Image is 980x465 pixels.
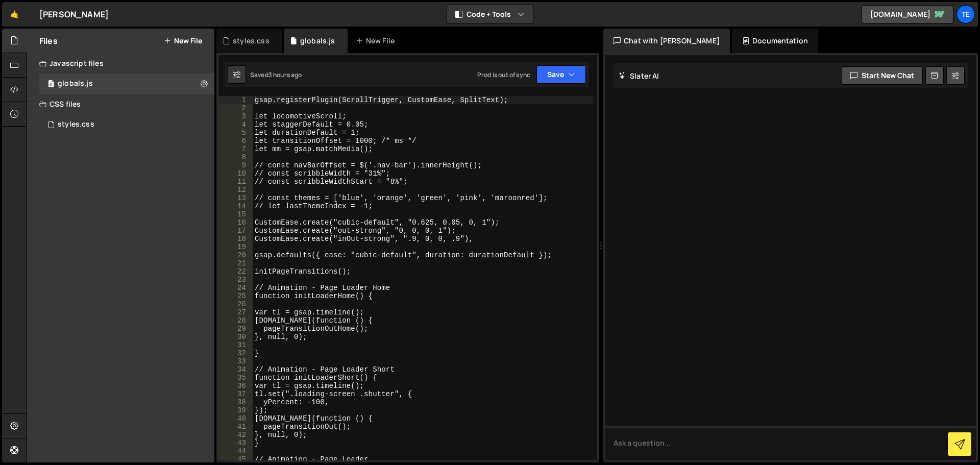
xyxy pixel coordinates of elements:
div: 22 [218,267,253,276]
div: New File [356,36,399,46]
div: Documentation [732,29,818,53]
div: 26 [218,300,253,308]
div: 27 [218,308,253,316]
div: styles.css [58,120,94,129]
div: 20 [218,251,253,259]
a: Te [957,5,975,23]
div: 29 [218,325,253,333]
div: 10 [218,169,253,178]
div: 40 [218,414,253,423]
div: CSS files [27,94,214,114]
div: 7 [218,145,253,153]
h2: Files [39,35,58,46]
div: 3 [218,112,253,120]
div: 18 [218,235,253,243]
a: [DOMAIN_NAME] [862,5,953,23]
div: 30 [218,333,253,341]
div: styles.css [233,36,269,46]
div: 32 [218,349,253,357]
div: 3 hours ago [268,70,302,79]
div: globals.js [58,79,93,88]
a: 🤙 [2,2,27,27]
div: 33 [218,357,253,365]
span: 0 [48,81,54,89]
div: 1 [218,96,253,104]
div: 35 [218,374,253,382]
button: Start new chat [842,66,923,85]
div: 11 [218,178,253,186]
div: 42 [218,431,253,439]
div: 14 [218,202,253,210]
button: Save [536,65,586,84]
div: 9 [218,161,253,169]
div: 43 [218,439,253,447]
div: 39 [218,406,253,414]
div: 45 [218,455,253,463]
div: 15 [218,210,253,218]
div: 23 [218,276,253,284]
h2: Slater AI [619,71,659,81]
div: 2 [218,104,253,112]
div: 8 [218,153,253,161]
div: Javascript files [27,53,214,74]
div: globals.js [300,36,335,46]
div: 28 [218,316,253,325]
div: 21 [218,259,253,267]
div: 17 [218,227,253,235]
div: 38 [218,398,253,406]
div: 34 [218,365,253,374]
div: 13 [218,194,253,202]
div: 16 [218,218,253,227]
div: 44 [218,447,253,455]
div: Saved [250,70,302,79]
div: 41 [218,423,253,431]
div: 6 [218,137,253,145]
div: 36 [218,382,253,390]
div: 5 [218,129,253,137]
button: New File [164,37,202,45]
button: Code + Tools [447,5,533,23]
div: 31 [218,341,253,349]
div: 12 [218,186,253,194]
div: 37 [218,390,253,398]
div: 16160/43434.js [39,74,214,94]
div: 19 [218,243,253,251]
div: 25 [218,292,253,300]
div: Prod is out of sync [477,70,530,79]
div: Chat with [PERSON_NAME] [603,29,730,53]
div: 24 [218,284,253,292]
div: 16160/43441.css [39,114,214,135]
div: [PERSON_NAME] [39,8,109,20]
div: 4 [218,120,253,129]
